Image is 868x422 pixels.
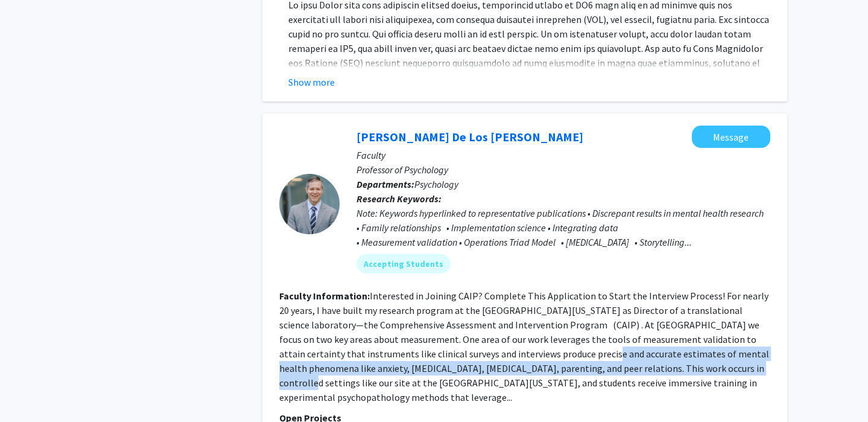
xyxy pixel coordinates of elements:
b: Research Keywords: [356,193,442,205]
fg-read-more: Interested in Joining CAIP? Complete This Application to Start the Interview Process! For nearly ... [279,290,769,403]
mat-chip: Accepting Students [356,254,451,273]
button: Message Andres De Los Reyes [692,126,770,148]
span: Psychology [414,178,458,190]
b: Faculty Information: [279,290,370,302]
p: Faculty [356,148,770,162]
button: Show more [288,75,335,89]
a: [PERSON_NAME] De Los [PERSON_NAME] [356,129,583,144]
p: Professor of Psychology [356,162,770,177]
div: Note: Keywords hyperlinked to representative publications • Discrepant results in mental health r... [356,206,770,249]
b: Departments: [356,178,414,190]
iframe: Chat [9,368,51,413]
